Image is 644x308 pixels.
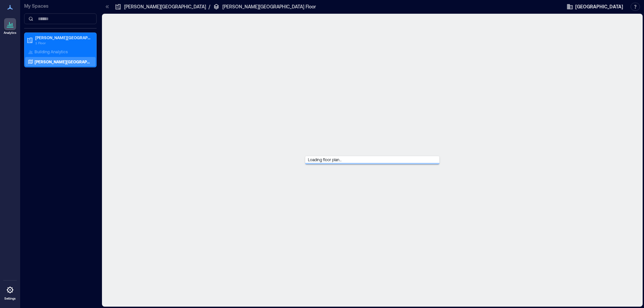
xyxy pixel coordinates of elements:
[4,297,16,301] p: Settings
[4,31,16,35] p: Analytics
[35,49,68,54] p: Building Analytics
[565,1,625,12] button: [GEOGRAPHIC_DATA]
[305,155,344,165] span: Loading floor plan...
[35,59,90,64] p: [PERSON_NAME][GEOGRAPHIC_DATA] Floor
[575,3,623,10] span: [GEOGRAPHIC_DATA]
[2,282,18,303] a: Settings
[209,3,210,10] p: /
[35,35,92,40] p: [PERSON_NAME][GEOGRAPHIC_DATA]
[24,3,97,9] p: My Spaces
[124,3,206,10] p: [PERSON_NAME][GEOGRAPHIC_DATA]
[2,16,18,37] a: Analytics
[222,3,316,10] p: [PERSON_NAME][GEOGRAPHIC_DATA] Floor
[35,40,92,46] p: 1 Floor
